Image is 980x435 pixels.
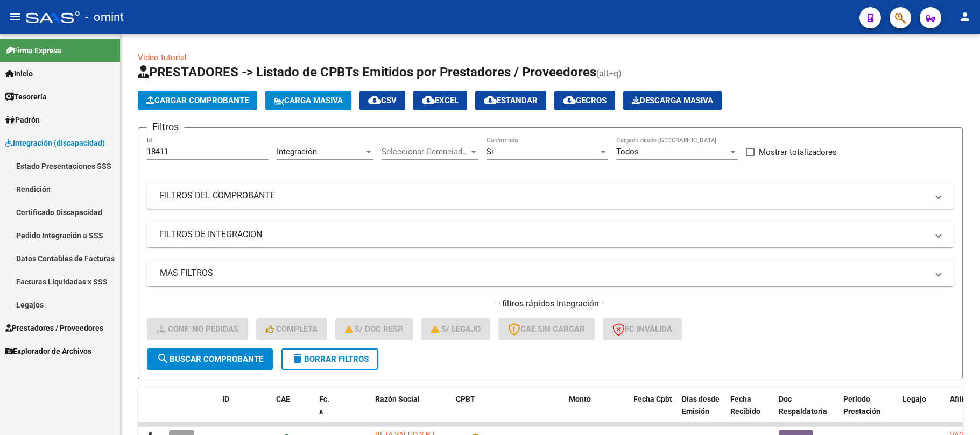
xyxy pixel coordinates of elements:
[5,345,91,357] span: Explorador de Archivos
[138,65,596,80] span: PRESTADORES -> Listado de CPBTs Emitidos por Prestadores / Proveedores
[315,388,336,435] datatable-header-cell: Fc. x
[147,318,248,340] button: Conf. no pedidas
[222,395,229,403] span: ID
[5,45,61,56] span: Firma Express
[157,354,263,364] span: Buscar Comprobante
[839,388,898,435] datatable-header-cell: Período Prestación
[563,96,607,105] span: Gecros
[629,388,678,435] datatable-header-cell: Fecha Cpbt
[484,94,497,106] mat-icon: cloud_download
[678,388,726,435] datatable-header-cell: Días desde Emisión
[612,324,672,334] span: FC Inválida
[281,348,378,370] button: Borrar Filtros
[138,53,187,62] a: Video tutorial
[452,388,565,435] datatable-header-cell: CPBT
[359,91,405,110] button: CSV
[422,94,435,106] mat-icon: cloud_download
[85,5,124,29] span: - omint
[138,91,257,110] button: Cargar Comprobante
[147,298,954,310] h4: - filtros rápidos Integración -
[274,96,343,105] span: Carga Masiva
[160,229,928,240] mat-panel-title: FILTROS DE INTEGRACION
[774,388,839,435] datatable-header-cell: Doc Respaldatoria
[563,94,576,106] mat-icon: cloud_download
[950,395,977,403] span: Afiliado
[759,146,837,159] span: Mostrar totalizadores
[147,183,954,209] mat-expansion-panel-header: FILTROS DEL COMPROBANTE
[160,190,928,202] mat-panel-title: FILTROS DEL COMPROBANTE
[147,348,273,370] button: Buscar Comprobante
[958,10,971,23] mat-icon: person
[218,388,272,435] datatable-header-cell: ID
[554,91,615,110] button: Gecros
[291,354,369,364] span: Borrar Filtros
[903,395,926,403] span: Legajo
[569,395,591,403] span: Monto
[633,395,672,403] span: Fecha Cpbt
[5,68,33,80] span: Inicio
[498,318,595,340] button: CAE SIN CARGAR
[632,96,713,105] span: Descarga Masiva
[5,322,103,334] span: Prestadores / Proveedores
[277,147,317,156] span: Integración
[157,324,238,334] span: Conf. no pedidas
[431,324,481,334] span: S/ legajo
[5,91,47,103] span: Tesorería
[335,318,414,340] button: S/ Doc Resp.
[456,395,475,403] span: CPBT
[623,91,722,110] button: Descarga Masiva
[779,395,827,416] span: Doc Respaldatoria
[272,388,315,435] datatable-header-cell: CAE
[160,267,928,279] mat-panel-title: MAS FILTROS
[147,119,184,134] h3: Filtros
[371,388,452,435] datatable-header-cell: Razón Social
[382,147,469,156] span: Seleccionar Gerenciador
[898,388,929,435] datatable-header-cell: Legajo
[726,388,774,435] datatable-header-cell: Fecha Recibido
[147,260,954,286] mat-expansion-panel-header: MAS FILTROS
[421,318,490,340] button: S/ legajo
[487,147,493,156] span: Si
[843,395,880,416] span: Período Prestación
[291,352,304,365] mat-icon: delete
[345,324,404,334] span: S/ Doc Resp.
[943,398,969,424] iframe: Intercom live chat
[484,96,538,105] span: Estandar
[730,395,760,416] span: Fecha Recibido
[256,318,327,340] button: Completa
[565,388,629,435] datatable-header-cell: Monto
[368,96,397,105] span: CSV
[623,91,722,110] app-download-masive: Descarga masiva de comprobantes (adjuntos)
[5,137,105,149] span: Integración (discapacidad)
[682,395,720,416] span: Días desde Emisión
[603,318,682,340] button: FC Inválida
[266,324,318,334] span: Completa
[508,324,585,334] span: CAE SIN CARGAR
[265,91,351,110] button: Carga Masiva
[375,395,420,403] span: Razón Social
[596,68,622,79] span: (alt+q)
[368,94,381,106] mat-icon: cloud_download
[413,91,467,110] button: EXCEL
[157,352,170,365] mat-icon: search
[422,96,459,105] span: EXCEL
[5,114,40,126] span: Padrón
[475,91,546,110] button: Estandar
[616,147,639,156] span: Todos
[147,222,954,247] mat-expansion-panel-header: FILTROS DE INTEGRACION
[9,10,22,23] mat-icon: menu
[276,395,290,403] span: CAE
[319,395,329,416] span: Fc. x
[146,96,249,105] span: Cargar Comprobante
